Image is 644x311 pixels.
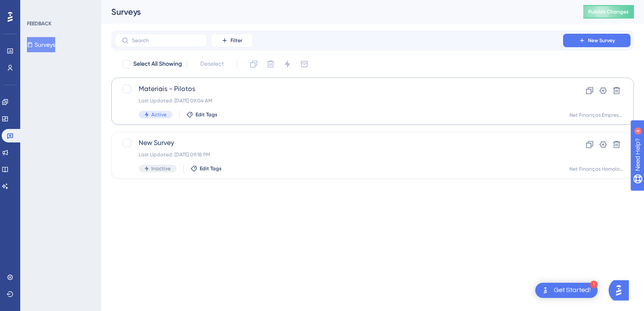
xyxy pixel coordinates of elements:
[211,34,253,47] button: Filter
[563,34,631,47] button: New Survey
[231,37,242,44] span: Filter
[27,37,55,52] button: Surveys
[193,56,231,72] button: Deselect
[111,6,562,18] div: Surveys
[59,4,61,11] div: 4
[186,111,217,118] button: Edit Tags
[151,165,171,172] span: Inactive
[540,285,550,295] img: launcher-image-alternative-text
[139,138,539,148] span: New Survey
[583,5,634,19] button: Publish Changes
[151,111,166,118] span: Active
[139,84,539,94] span: Materiais - Pilotos
[27,20,51,27] div: FEEDBACK
[139,151,539,158] div: Last Updated: [DATE] 09:18 PM
[200,59,224,69] span: Deselect
[554,286,591,295] div: Get Started!
[588,37,615,44] span: New Survey
[569,166,623,172] div: Net Finanças Homologação
[132,38,200,43] input: Search
[196,111,217,118] span: Edit Tags
[191,165,222,172] button: Edit Tags
[200,165,222,172] span: Edit Tags
[139,97,539,104] div: Last Updated: [DATE] 09:04 AM
[590,281,598,288] div: 1
[588,8,629,15] span: Publish Changes
[535,283,598,298] div: Open Get Started! checklist, remaining modules: 1
[20,2,53,12] span: Need Help?
[569,112,623,118] div: Net Finanças Empresarial
[609,278,634,303] iframe: UserGuiding AI Assistant Launcher
[133,59,182,69] span: Select All Showing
